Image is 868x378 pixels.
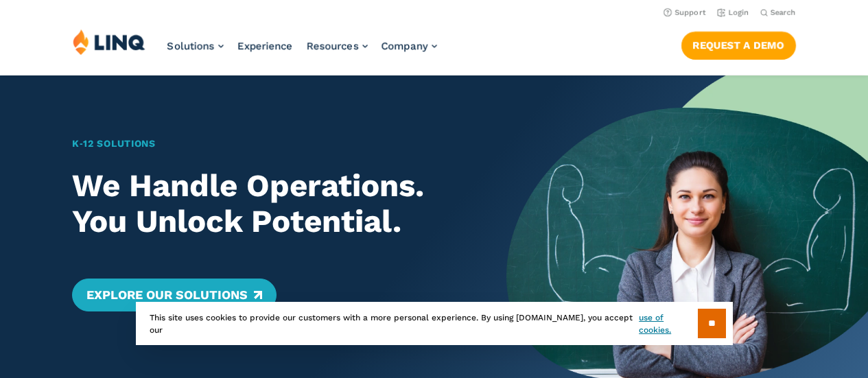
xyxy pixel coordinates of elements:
[639,311,697,336] a: use of cookies.
[664,8,706,17] a: Support
[167,40,224,52] a: Solutions
[760,8,796,18] button: Open Search Bar
[382,40,437,52] a: Company
[72,168,471,240] h2: We Handle Operations. You Unlock Potential.
[681,32,796,59] a: Request a Demo
[307,40,368,52] a: Resources
[681,29,796,59] nav: Button Navigation
[72,279,276,311] a: Explore Our Solutions
[717,8,749,17] a: Login
[167,40,215,52] span: Solutions
[382,40,428,52] span: Company
[771,8,796,17] span: Search
[167,29,437,74] nav: Primary Navigation
[136,302,733,345] div: This site uses cookies to provide our customers with a more personal experience. By using [DOMAIN...
[307,40,359,52] span: Resources
[72,137,471,151] h1: K‑12 Solutions
[237,40,293,52] a: Experience
[73,29,145,55] img: LINQ | K‑12 Software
